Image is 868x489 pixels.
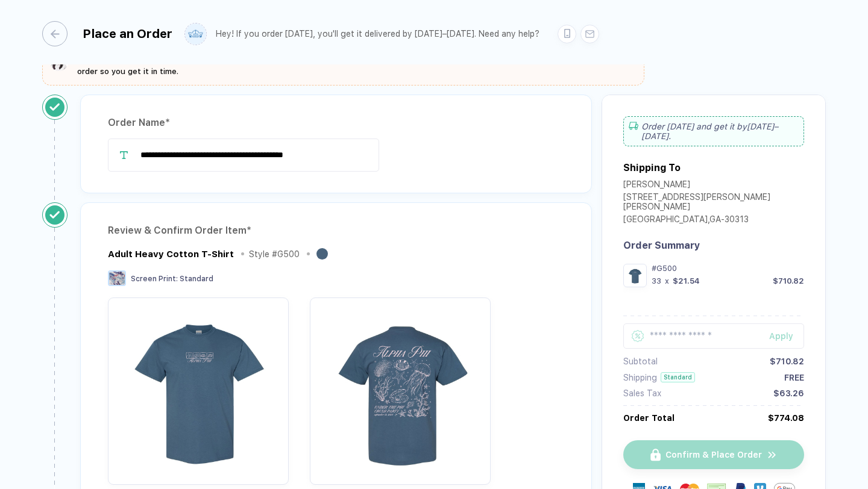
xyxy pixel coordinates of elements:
div: $774.08 [768,413,804,423]
img: 1efd725e-e405-436c-9a97-6690e6400fd7_nt_front_1756397567549.jpg [626,267,644,284]
div: Standard [661,372,695,382]
div: Hey! If you order [DATE], you'll get it delivered by [DATE]–[DATE]. Need any help? [216,29,539,39]
span: Standard [180,275,213,283]
img: 1efd725e-e405-436c-9a97-6690e6400fd7_nt_front_1756397567549.jpg [114,304,283,472]
div: $710.82 [770,357,804,366]
div: Shipping To [623,162,681,173]
div: #G500 [652,264,804,273]
img: Screen Print [108,270,126,286]
div: 33 [652,276,661,285]
div: Place an Order [83,26,172,41]
img: user profile [185,23,206,45]
div: $21.54 [673,276,700,285]
div: Subtotal [623,357,658,366]
div: Apply [769,331,804,341]
div: [GEOGRAPHIC_DATA] , GA - 30313 [623,214,804,227]
div: Order Total [623,413,675,423]
div: x [664,276,670,285]
button: Apply [754,323,804,349]
div: Order Name [108,113,564,132]
div: $63.26 [773,388,804,398]
div: FREE [784,373,804,382]
div: Shipping [623,373,657,382]
div: [PERSON_NAME] [623,179,804,192]
div: Order Summary [623,240,804,251]
button: We're reviewing your design to make sure it turns out great. If anything needs to be changed, we'... [49,52,637,78]
div: Style # G500 [249,249,300,259]
span: Screen Print : [131,275,178,283]
div: [STREET_ADDRESS][PERSON_NAME][PERSON_NAME] [623,192,804,214]
div: Review & Confirm Order Item [108,221,564,240]
div: Adult Heavy Cotton T-Shirt [108,249,234,260]
div: $710.82 [773,276,804,285]
div: Order [DATE] and get it by [DATE]–[DATE] . [623,116,804,146]
img: 1efd725e-e405-436c-9a97-6690e6400fd7_nt_back_1756397567550.jpg [316,304,485,472]
div: Sales Tax [623,388,661,398]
